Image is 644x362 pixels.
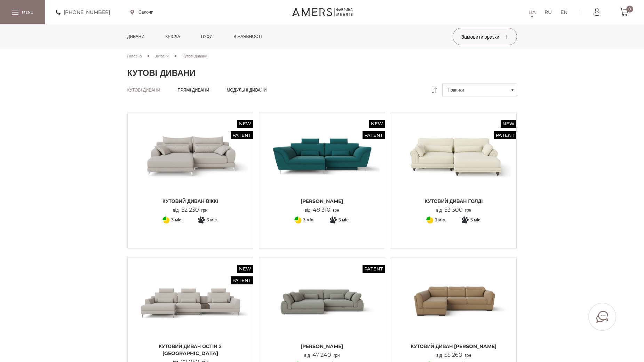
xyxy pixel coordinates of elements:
[237,265,253,273] span: New
[442,206,465,213] span: 53 300
[436,207,471,213] p: від грн
[310,206,333,213] span: 48 310
[231,131,253,139] span: Patent
[228,24,267,49] a: в наявності
[56,8,110,16] a: [PHONE_NUMBER]
[264,118,380,213] a: New Patent Кутовий Диван Грейсі Кутовий Диван Грейсі [PERSON_NAME] від48 310грн
[363,131,385,139] span: Patent
[171,216,182,224] span: 3 міс.
[501,120,516,128] span: New
[528,8,536,16] a: UA
[363,265,385,273] span: Patent
[127,53,142,59] a: Головна
[160,24,185,49] a: Крісла
[231,276,253,284] span: Patent
[133,198,248,205] span: Кутовий диван ВІККІ
[435,216,446,224] span: 3 міс.
[369,120,385,128] span: New
[237,120,253,128] span: New
[396,118,511,213] a: New Patent Кутовий диван ГОЛДІ Кутовий диван ГОЛДІ Кутовий диван ГОЛДІ від53 300грн
[130,9,153,15] a: Салони
[179,206,201,213] span: 52 230
[304,352,340,359] p: від грн
[122,24,150,49] a: Дивани
[339,216,350,224] span: 3 міс.
[264,343,380,350] span: [PERSON_NAME]
[470,216,482,224] span: 3 міс.
[226,87,267,93] a: Модульні дивани
[436,352,471,359] p: від грн
[156,53,169,59] a: Дивани
[494,131,516,139] span: Patent
[442,84,517,96] button: Новинки
[396,263,511,359] a: Кутовий диван Софія Кутовий диван Софія Кутовий диван [PERSON_NAME] від55 260грн
[264,263,380,359] a: Patent Кутовий Диван ДЖЕММА Кутовий Диван ДЖЕММА [PERSON_NAME] від47 240грн
[177,87,209,93] a: Прямі дивани
[310,352,334,358] span: 47 240
[442,352,465,358] span: 55 260
[264,198,380,205] span: [PERSON_NAME]
[453,28,517,45] button: Замовити зразки
[303,216,314,224] span: 3 міс.
[396,343,511,350] span: Кутовий диван [PERSON_NAME]
[127,68,517,78] h1: Кутові дивани
[560,8,567,16] a: EN
[544,8,552,16] a: RU
[173,207,207,213] p: від грн
[127,54,142,58] span: Головна
[133,118,248,213] a: New Patent Кутовий диван ВІККІ Кутовий диван ВІККІ Кутовий диван ВІККІ від52 230грн
[305,207,339,213] p: від грн
[133,343,248,357] span: Кутовий диван ОСТІН з [GEOGRAPHIC_DATA]
[207,216,218,224] span: 3 міс.
[196,24,218,49] a: Пуфи
[156,54,169,58] span: Дивани
[626,6,633,13] span: 0
[461,34,508,40] span: Замовити зразки
[396,198,511,205] span: Кутовий диван ГОЛДІ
